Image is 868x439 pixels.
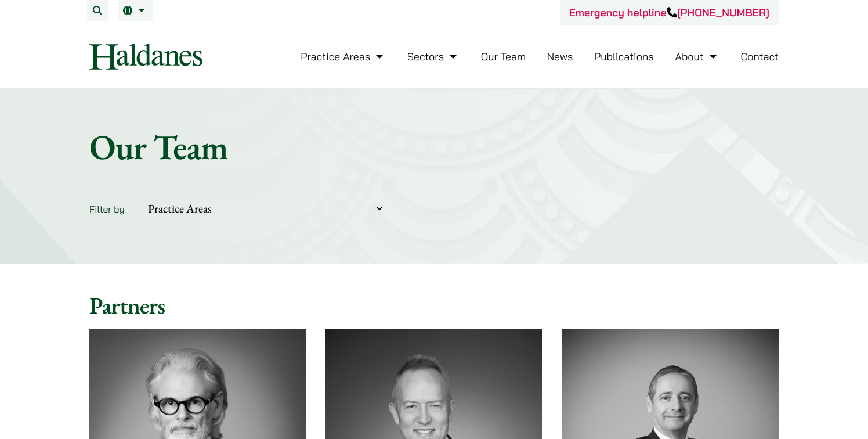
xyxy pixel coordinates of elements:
[547,50,573,63] a: News
[89,292,779,319] h2: Partners
[301,50,386,63] a: Practice Areas
[594,50,654,63] a: Publications
[675,50,719,63] a: About
[569,6,769,19] a: Emergency helpline[PHONE_NUMBER]
[740,50,779,63] a: Contact
[407,50,460,63] a: Sectors
[89,44,202,70] img: Logo of Haldanes
[89,203,125,215] label: Filter by
[89,126,779,168] h1: Our Team
[481,50,526,63] a: Our Team
[123,6,148,15] a: EN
